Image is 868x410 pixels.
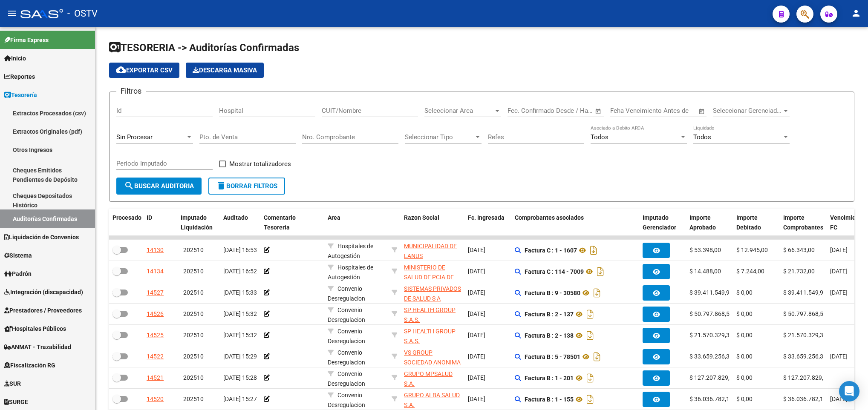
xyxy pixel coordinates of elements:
span: $ 33.659.256,30 [783,353,827,360]
div: 14525 [147,330,164,340]
span: [DATE] [830,268,848,275]
button: Open calendar [697,106,707,116]
span: Sin Procesar [116,133,153,141]
span: Descarga Masiva [193,66,257,74]
span: $ 12.945,00 [736,247,768,253]
span: Hospitales Públicos [4,324,66,333]
span: GRUPO ALBA SALUD S.A. [404,392,460,408]
i: Descargar documento [591,286,603,300]
span: Convenio Desregulacion [328,392,365,408]
datatable-header-cell: Fc. Ingresada [464,209,511,237]
span: $ 127.207.829,00 [689,374,736,381]
mat-icon: menu [7,8,17,18]
span: Convenio Desregulacion [328,307,365,323]
datatable-header-cell: ID [143,209,177,237]
strong: Factura B : 2 - 137 [525,311,574,318]
span: $ 127.207.829,00 [783,374,830,381]
div: - 30592558951 [404,284,461,302]
strong: Factura B : 1 - 201 [525,375,574,381]
span: 202510 [183,374,204,381]
span: [DATE] [468,374,485,381]
div: - 30626983398 [404,263,461,281]
span: ANMAT - Trazabilidad [4,342,71,352]
span: Seleccionar Tipo [405,133,474,141]
i: Descargar documento [588,244,599,257]
span: SUR [4,379,21,388]
span: $ 39.411.549,90 [783,289,827,296]
span: 202510 [183,247,204,253]
span: $ 7.244,00 [736,268,764,275]
span: $ 0,00 [736,374,753,381]
span: Convenio Desregulacion [328,328,365,344]
button: Descarga Masiva [186,63,264,78]
span: $ 0,00 [736,289,753,296]
span: ID [147,214,152,221]
strong: Factura B : 2 - 138 [525,332,574,339]
app-download-masive: Descarga masiva de comprobantes (adjuntos) [186,63,264,78]
span: $ 0,00 [736,353,753,360]
span: [DATE] [468,289,485,296]
span: Procesado [112,214,141,221]
div: - 30718039734 [404,390,461,408]
mat-icon: cloud_download [116,65,126,75]
span: [DATE] 15:27 [223,396,257,402]
datatable-header-cell: Procesado [109,209,143,237]
span: 202510 [183,396,204,402]
span: Reportes [4,72,35,81]
span: [DATE] 15:32 [223,332,257,338]
span: MINISTERIO DE SALUD DE PCIA DE BSAS [404,264,454,290]
i: Descargar documento [585,371,596,385]
span: $ 0,00 [736,332,753,338]
span: Area [328,214,340,221]
span: Firma Express [4,35,49,45]
span: $ 39.411.549,90 [689,289,733,296]
span: Imputado Liquidación [181,214,213,231]
button: Borrar Filtros [208,178,285,195]
span: Fiscalización RG [4,361,55,370]
datatable-header-cell: Comprobantes asociados [511,209,639,237]
mat-icon: search [124,181,134,191]
span: VS GROUP SOCIEDAD ANONIMA [404,349,461,366]
datatable-header-cell: Auditado [220,209,260,237]
span: [DATE] 15:29 [223,353,257,360]
input: Fecha fin [550,107,591,115]
span: [DATE] [830,247,848,253]
span: Fc. Ingresada [468,214,505,221]
i: Descargar documento [585,329,596,342]
span: Hospitales de Autogestión [328,243,373,259]
i: Descargar documento [585,393,596,406]
div: - 30999001005 [404,241,461,259]
span: 202510 [183,310,204,317]
div: 14526 [147,309,164,319]
span: Convenio Desregulacion [328,370,365,387]
span: [DATE] [830,396,848,402]
span: [DATE] 15:32 [223,310,257,317]
span: [DATE] [468,268,485,275]
span: Imputado Gerenciador [643,214,676,231]
span: SISTEMAS PRIVADOS DE SALUD S A [404,285,461,302]
div: 14522 [147,352,164,361]
div: 14134 [147,267,164,276]
span: [DATE] [830,353,848,360]
div: 14520 [147,394,164,404]
span: Todos [693,133,711,141]
datatable-header-cell: Razon Social [401,209,464,237]
span: Inicio [4,54,26,63]
span: [DATE] 16:52 [223,268,257,275]
span: [DATE] [468,310,485,317]
datatable-header-cell: Importe Aprobado [686,209,733,237]
h3: Filtros [116,85,146,97]
div: 14521 [147,373,164,383]
span: Convenio Desregulacion [328,349,365,366]
datatable-header-cell: Imputado Liquidación [177,209,220,237]
i: Descargar documento [591,350,603,364]
span: SURGE [4,397,28,407]
span: $ 36.036.782,10 [783,396,827,402]
datatable-header-cell: Importe Debitado [733,209,780,237]
span: Razon Social [404,214,439,221]
span: $ 0,00 [736,396,753,402]
span: Importe Comprobantes [783,214,823,231]
span: $ 53.398,00 [689,247,721,253]
span: 202510 [183,289,204,296]
strong: Factura B : 1 - 155 [525,396,574,403]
